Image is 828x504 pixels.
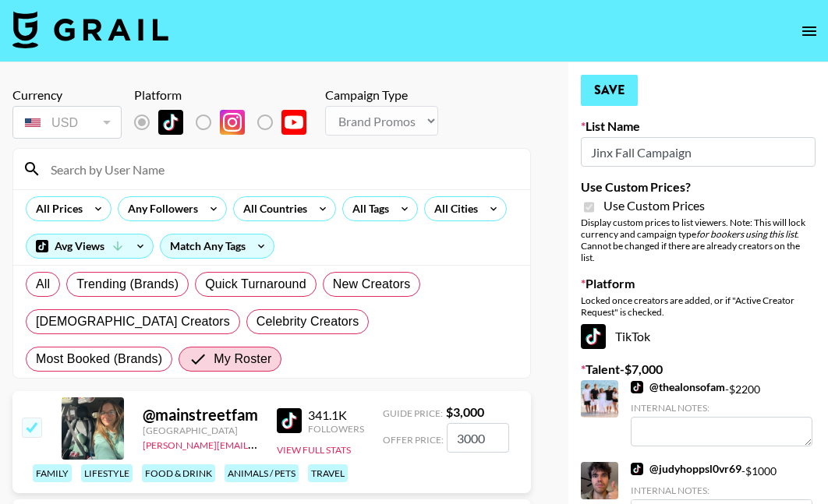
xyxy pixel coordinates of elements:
[27,197,86,220] div: All Prices
[581,324,606,349] img: TikTok
[631,381,643,393] img: TikTok
[142,464,215,482] div: food & drink
[161,234,274,258] div: Match Any Tags
[581,276,816,291] label: Platform
[308,407,364,423] div: 341.1K
[143,405,258,425] div: @ mainstreetfam
[234,197,310,220] div: All Countries
[220,110,245,135] img: Instagram
[41,157,521,182] input: Search by User Name
[447,423,509,453] input: 3,000
[16,109,119,136] div: USD
[581,179,816,195] label: Use Custom Prices?
[33,464,72,482] div: family
[143,436,373,451] a: [PERSON_NAME][EMAIL_ADDRESS][DOMAIN_NAME]
[12,103,122,142] div: Currency is locked to USD
[603,198,705,213] span: Use Custom Prices
[343,197,392,220] div: All Tags
[581,324,816,349] div: TikTok
[277,444,351,456] button: View Full Stats
[631,485,812,496] div: Internal Notes:
[631,402,812,414] div: Internal Notes:
[36,312,230,331] span: [DEMOGRAPHIC_DATA] Creators
[581,294,816,318] div: Locked once creators are added, or if "Active Creator Request" is checked.
[257,312,359,331] span: Celebrity Creators
[581,361,816,377] label: Talent - $ 7,000
[36,275,50,294] span: All
[581,118,816,134] label: List Name
[76,275,179,294] span: Trending (Brands)
[308,423,364,435] div: Followers
[631,380,812,446] div: - $ 2200
[134,106,319,139] div: List locked to TikTok.
[333,275,411,294] span: New Creators
[205,275,306,294] span: Quick Turnaround
[631,462,741,476] a: @judyhoppsl0vr69
[325,87,438,103] div: Campaign Type
[36,350,162,368] span: Most Booked (Brands)
[308,464,348,482] div: travel
[225,464,299,482] div: animals / pets
[158,110,183,135] img: TikTok
[119,197,201,220] div: Any Followers
[281,110,306,135] img: YouTube
[81,464,133,482] div: lifestyle
[277,408,302,433] img: TikTok
[696,228,797,240] em: for bookers using this list
[631,380,725,394] a: @thealonsofam
[425,197,481,220] div: All Cities
[581,75,638,106] button: Save
[12,87,122,103] div: Currency
[446,404,484,419] strong: $ 3,000
[631,463,643,475] img: TikTok
[27,234,153,258] div: Avg Views
[794,16,825,47] button: open drawer
[383,407,443,419] span: Guide Price:
[143,425,258,436] div: [GEOGRAPHIC_DATA]
[383,434,444,446] span: Offer Price:
[12,11,168,48] img: Grail Talent
[581,217,816,263] div: Display custom prices to list viewers. Note: This will lock currency and campaign type . Cannot b...
[214,350,271,368] span: My Roster
[134,87,319,103] div: Platform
